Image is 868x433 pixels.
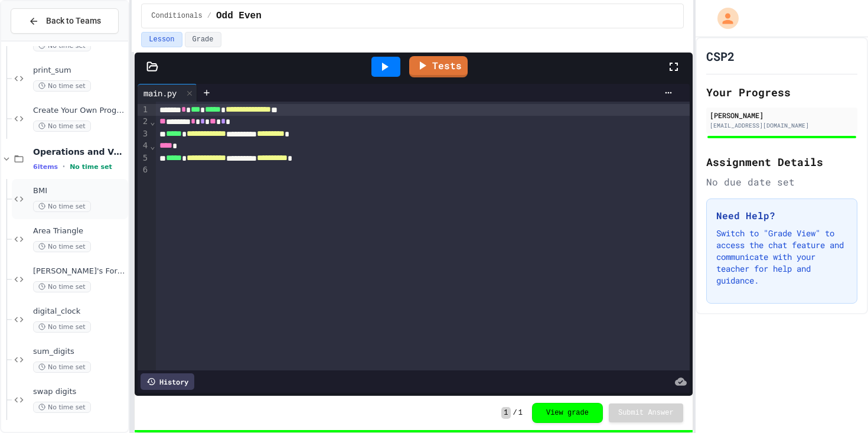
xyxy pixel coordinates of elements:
span: print_sum [33,66,126,76]
span: / [207,11,211,21]
span: No time set [33,241,91,252]
div: My Account [705,5,742,32]
span: Fold line [149,117,155,126]
div: 3 [138,128,149,140]
div: 4 [138,140,149,152]
span: Back to Teams [46,15,101,27]
span: • [63,162,65,171]
div: No due date set [706,175,857,189]
span: No time set [33,321,91,333]
button: Submit Answer [609,403,683,422]
span: sum_digits [33,347,126,357]
p: Switch to "Grade View" to access the chat feature and communicate with your teacher for help and ... [716,227,847,287]
span: Create Your Own Program [33,106,126,116]
span: digital_clock [33,307,126,317]
div: [EMAIL_ADDRESS][DOMAIN_NAME] [710,121,854,130]
span: No time set [33,40,91,51]
div: 5 [138,152,149,164]
div: 1 [138,104,149,116]
h2: Assignment Details [706,154,857,170]
span: No time set [70,163,112,171]
span: BMI [33,186,126,196]
a: Tests [409,56,468,77]
button: View grade [532,403,603,423]
span: No time set [33,121,91,132]
span: [PERSON_NAME]'s Formula [33,266,126,276]
div: 2 [138,116,149,128]
span: No time set [33,80,91,92]
div: main.py [138,84,197,102]
button: Lesson [141,32,182,47]
h3: Need Help? [716,209,847,223]
button: Back to Teams [11,8,119,34]
span: No time set [33,362,91,373]
span: Operations and Variables [33,146,126,157]
h2: Your Progress [706,84,857,100]
div: [PERSON_NAME] [710,110,854,121]
span: 1 [501,407,510,419]
h1: CSP2 [706,48,735,64]
span: No time set [33,402,91,413]
span: Fold line [149,141,155,151]
span: Area Triangle [33,226,126,236]
div: main.py [138,87,182,99]
span: / [513,408,517,418]
span: swap digits [33,387,126,397]
span: Conditionals [151,11,202,21]
div: History [141,373,194,390]
div: 6 [138,164,149,176]
span: No time set [33,281,91,292]
span: No time set [33,201,91,212]
span: Submit Answer [618,408,674,418]
span: Odd Even [216,9,262,23]
span: 1 [518,408,523,418]
button: Grade [185,32,221,47]
span: 6 items [33,163,58,171]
